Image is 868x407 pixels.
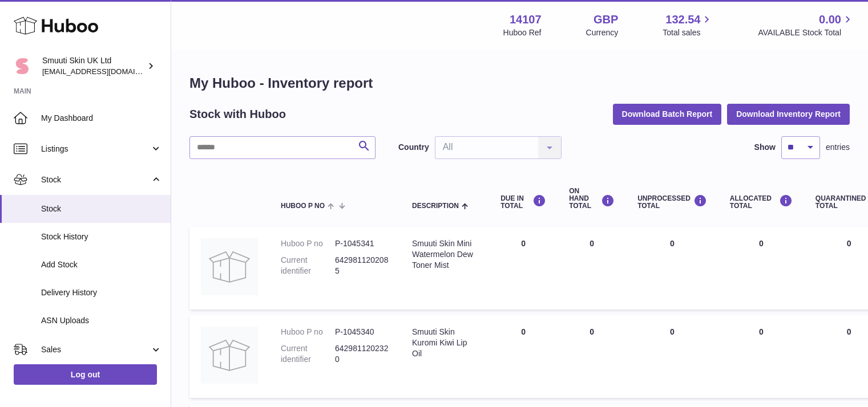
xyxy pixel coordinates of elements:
[730,194,793,210] div: ALLOCATED Total
[189,74,850,92] h1: My Huboo - Inventory report
[489,227,558,310] td: 0
[819,12,841,27] span: 0.00
[663,12,713,38] a: 132.54 Total sales
[500,194,546,210] div: DUE IN TOTAL
[201,327,258,384] img: product image
[665,12,700,27] span: 132.54
[42,67,168,76] span: [EMAIL_ADDRESS][DOMAIN_NAME]
[758,27,854,38] span: AVAILABLE Stock Total
[718,227,804,310] td: 0
[826,142,850,153] span: entries
[758,12,854,38] a: 0.00 AVAILABLE Stock Total
[412,238,478,271] div: Smuuti Skin Mini Watermelon Dew Toner Mist
[754,142,776,153] label: Show
[727,104,850,124] button: Download Inventory Report
[201,238,258,295] img: product image
[663,27,713,38] span: Total sales
[626,227,718,310] td: 0
[594,12,618,27] strong: GBP
[281,255,335,276] dt: Current identifier
[335,255,389,276] dd: 6429811202085
[569,188,615,210] div: ON HAND Total
[718,315,804,398] td: 0
[42,55,145,77] div: Smuuti Skin UK Ltd
[847,327,851,336] span: 0
[41,259,162,270] span: Add Stock
[41,344,150,355] span: Sales
[558,227,626,310] td: 0
[412,327,478,359] div: Smuuti Skin Kuromi Kiwi Lip Oil
[335,238,389,249] dd: P-1045341
[335,327,389,337] dd: P-1045340
[41,203,162,214] span: Stock
[398,142,429,153] label: Country
[281,202,325,210] span: Huboo P no
[489,315,558,398] td: 0
[281,327,335,337] dt: Huboo P no
[14,364,157,385] a: Log out
[586,27,619,38] div: Currency
[41,315,162,326] span: ASN Uploads
[558,315,626,398] td: 0
[41,174,150,185] span: Stock
[189,107,286,122] h2: Stock with Huboo
[510,12,542,27] strong: 14107
[281,343,335,365] dt: Current identifier
[41,113,162,124] span: My Dashboard
[281,238,335,249] dt: Huboo P no
[637,194,707,210] div: UNPROCESSED Total
[613,104,722,124] button: Download Batch Report
[335,343,389,365] dd: 6429811202320
[503,27,542,38] div: Huboo Ref
[41,231,162,242] span: Stock History
[412,202,459,210] span: Description
[14,58,31,75] img: Paivi.korvela@gmail.com
[41,144,150,154] span: Listings
[626,315,718,398] td: 0
[41,287,162,298] span: Delivery History
[847,239,851,248] span: 0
